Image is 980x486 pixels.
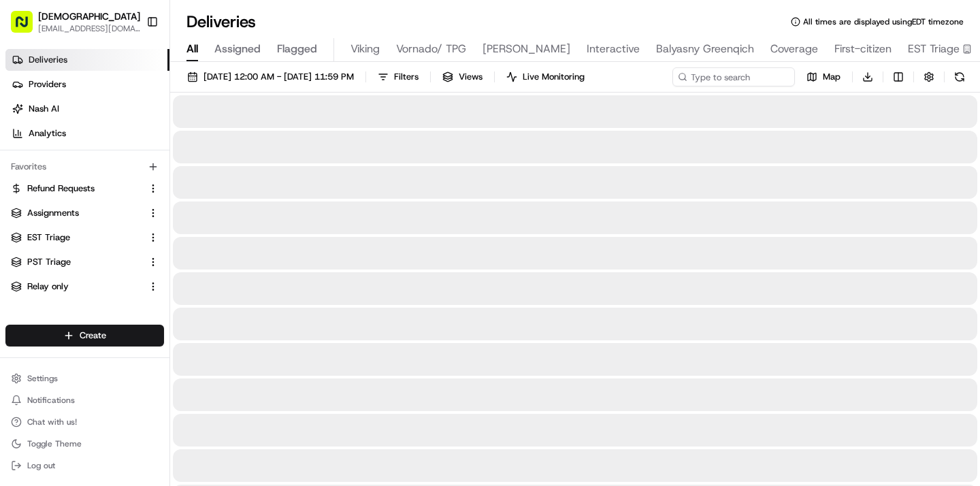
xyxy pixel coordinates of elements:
[27,182,95,195] span: Refund Requests
[656,41,754,57] span: Balyasny Greenqich
[214,41,261,57] span: Assigned
[27,231,70,244] span: EST Triage
[803,16,964,27] span: All times are displayed using EDT timezone
[5,412,164,432] button: Chat with us!
[186,11,256,33] h1: Deliveries
[483,41,570,57] span: [PERSON_NAME]
[27,256,71,268] span: PST Triage
[5,369,164,388] button: Settings
[29,103,59,115] span: Nash AI
[27,373,58,384] span: Settings
[523,71,585,83] span: Live Monitoring
[459,71,483,83] span: Views
[11,182,142,195] a: Refund Requests
[908,41,960,57] span: EST Triage
[11,231,142,244] a: EST Triage
[186,41,198,57] span: All
[277,41,317,57] span: Flagged
[950,67,969,86] button: Refresh
[27,280,69,293] span: Relay only
[11,256,142,268] a: PST Triage
[5,456,164,475] button: Log out
[5,156,164,178] div: Favorites
[5,391,164,410] button: Notifications
[396,41,466,57] span: Vornado/ TPG
[27,207,79,219] span: Assignments
[27,438,82,449] span: Toggle Theme
[394,71,419,83] span: Filters
[5,74,169,95] a: Providers
[587,41,640,57] span: Interactive
[38,10,140,23] button: [DEMOGRAPHIC_DATA]
[29,78,66,91] span: Providers
[823,71,840,83] span: Map
[29,54,67,66] span: Deliveries
[5,5,141,38] button: [DEMOGRAPHIC_DATA][EMAIL_ADDRESS][DOMAIN_NAME]
[5,276,164,297] button: Relay only
[672,67,795,86] input: Type to search
[436,67,489,86] button: Views
[350,41,380,57] span: Viking
[834,41,892,57] span: First-citizen
[38,23,140,34] button: [EMAIL_ADDRESS][DOMAIN_NAME]
[27,417,77,427] span: Chat with us!
[27,460,55,471] span: Log out
[770,41,818,57] span: Coverage
[11,280,142,293] a: Relay only
[11,207,142,219] a: Assignments
[203,71,354,83] span: [DATE] 12:00 AM - [DATE] 11:59 PM
[27,395,75,406] span: Notifications
[800,67,847,86] button: Map
[5,434,164,453] button: Toggle Theme
[5,325,164,346] button: Create
[5,98,169,120] a: Nash AI
[181,67,360,86] button: [DATE] 12:00 AM - [DATE] 11:59 PM
[5,251,164,273] button: PST Triage
[5,227,164,248] button: EST Triage
[500,67,591,86] button: Live Monitoring
[5,123,169,144] a: Analytics
[5,202,164,224] button: Assignments
[80,329,106,342] span: Create
[29,127,66,140] span: Analytics
[372,67,425,86] button: Filters
[5,49,169,71] a: Deliveries
[5,178,164,199] button: Refund Requests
